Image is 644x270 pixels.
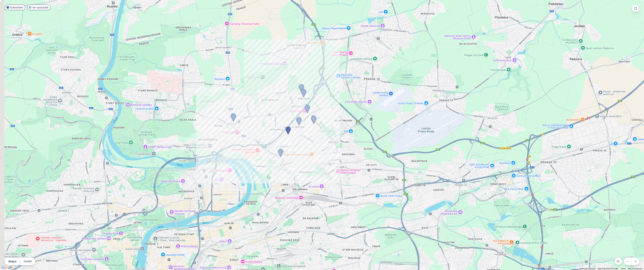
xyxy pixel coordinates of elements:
[620,268,626,270] a: Terms (opens in new tab)
[579,267,596,270] button: Keyboard shortcuts
[8,259,16,263] span: Mapa
[628,268,643,270] a: Report a map error
[1,265,13,270] a: Open this area in Google Maps (opens a new window)
[32,5,48,10] span: Ve výstavbě
[5,258,20,265] button: Mapa
[20,258,35,265] button: Satelit
[10,5,23,10] span: Dokončen
[598,268,618,270] span: Map data ©2025 Google
[1,265,13,270] img: Google
[24,259,32,263] span: Satelit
